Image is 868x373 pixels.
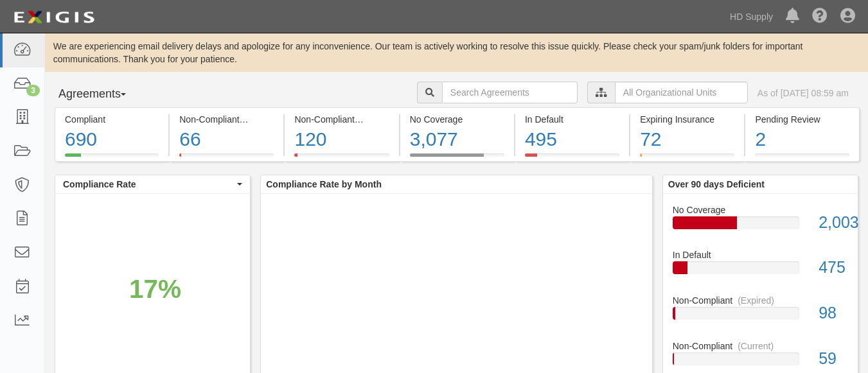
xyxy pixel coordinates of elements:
[738,294,774,307] div: (Expired)
[294,113,389,126] div: Non-Compliant (Expired)
[809,347,858,370] div: 59
[809,302,858,325] div: 98
[360,113,396,126] div: (Expired)
[65,126,159,153] div: 690
[294,126,389,153] div: 120
[515,153,629,164] a: In Default495
[245,113,281,126] div: (Current)
[668,179,765,189] b: Over 90 days Deficient
[410,113,504,126] div: No Coverage
[179,126,274,153] div: 66
[442,82,578,103] input: Search Agreements
[745,153,859,164] a: Pending Review2
[10,6,98,29] img: logo-5460c22ac91f19d4615b14bd174203de0afe785f0fc80cf4dbbc73dc1793850b.png
[65,113,159,126] div: Compliant
[723,4,779,30] a: HD Supply
[673,248,848,294] a: In Default475
[812,9,828,24] i: Help Center - Complianz
[129,271,181,308] div: 17%
[673,204,848,249] a: No Coverage2,003
[663,248,858,261] div: In Default
[755,113,849,126] div: Pending Review
[400,153,514,164] a: No Coverage3,077
[809,211,858,234] div: 2,003
[170,153,283,164] a: Non-Compliant(Current)66
[55,153,168,164] a: Compliant690
[663,294,858,307] div: Non-Compliant
[809,256,858,279] div: 475
[640,113,734,126] div: Expiring Insurance
[525,113,619,126] div: In Default
[738,340,774,352] div: (Current)
[45,40,868,65] div: We are experiencing email delivery delays and apologize for any inconvenience. Our team is active...
[755,126,849,153] div: 2
[673,294,848,340] a: Non-Compliant(Expired)98
[525,126,619,153] div: 495
[640,126,734,153] div: 72
[630,153,744,164] a: Expiring Insurance72
[615,82,748,103] input: All Organizational Units
[63,178,234,191] span: Compliance Rate
[410,126,504,153] div: 3,077
[55,82,151,107] button: Agreements
[285,153,398,164] a: Non-Compliant(Expired)120
[663,204,858,216] div: No Coverage
[663,340,858,352] div: Non-Compliant
[266,179,382,189] b: Compliance Rate by Month
[55,175,250,193] button: Compliance Rate
[757,87,849,100] div: As of [DATE] 08:59 am
[26,85,40,96] div: 3
[179,113,274,126] div: Non-Compliant (Current)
